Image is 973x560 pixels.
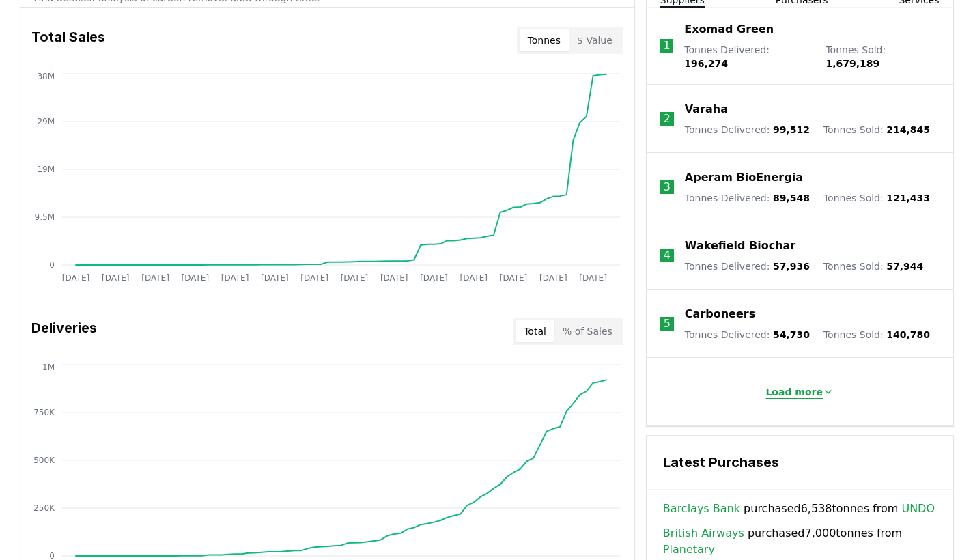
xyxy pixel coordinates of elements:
[37,165,55,174] tspan: 19M
[420,273,448,283] tspan: [DATE]
[886,193,930,204] span: 121,433
[34,212,54,222] tspan: 9.5M
[569,29,621,51] button: $ Value
[663,542,715,558] a: Planetary
[31,318,97,345] h3: Deliveries
[663,501,740,517] a: Barclays Bank
[685,123,810,137] p: Tonnes Delivered :
[823,328,930,341] p: Tonnes Sold :
[826,58,879,69] span: 1,679,189
[520,29,569,51] button: Tonnes
[685,238,795,254] a: Wakefield Biochar
[685,191,810,205] p: Tonnes Delivered :
[221,273,249,283] tspan: [DATE]
[663,525,937,558] span: purchased 7,000 tonnes from
[664,111,671,127] p: 2
[49,260,55,270] tspan: 0
[886,261,923,272] span: 57,944
[261,273,289,283] tspan: [DATE]
[37,117,55,126] tspan: 29M
[181,273,209,283] tspan: [DATE]
[664,179,671,195] p: 3
[141,273,169,283] tspan: [DATE]
[664,316,671,332] p: 5
[773,329,810,340] span: 54,730
[685,328,810,341] p: Tonnes Delivered :
[300,273,328,283] tspan: [DATE]
[773,193,810,204] span: 89,548
[823,123,930,137] p: Tonnes Sold :
[33,503,55,513] tspan: 250K
[765,385,823,399] p: Load more
[685,169,803,186] a: Aperam BioEnergia
[579,273,607,283] tspan: [DATE]
[554,320,621,342] button: % of Sales
[886,124,930,135] span: 214,845
[826,43,939,70] p: Tonnes Sold :
[684,21,774,38] a: Exomad Green
[516,320,554,342] button: Total
[460,273,488,283] tspan: [DATE]
[539,273,567,283] tspan: [DATE]
[61,273,89,283] tspan: [DATE]
[901,501,935,517] a: UNDO
[380,273,408,283] tspan: [DATE]
[33,456,55,465] tspan: 500K
[685,306,755,322] a: Carboneers
[33,408,55,417] tspan: 750K
[663,38,670,54] p: 1
[684,58,728,69] span: 196,274
[773,124,810,135] span: 99,512
[773,261,810,272] span: 57,936
[663,452,937,473] h3: Latest Purchases
[664,247,671,264] p: 4
[663,525,744,542] a: British Airways
[685,101,728,117] a: Varaha
[755,378,845,406] button: Load more
[823,260,923,273] p: Tonnes Sold :
[663,501,935,517] span: purchased 6,538 tonnes from
[340,273,368,283] tspan: [DATE]
[31,27,105,54] h3: Total Sales
[101,273,129,283] tspan: [DATE]
[684,43,812,70] p: Tonnes Delivered :
[42,363,55,372] tspan: 1M
[685,260,810,273] p: Tonnes Delivered :
[37,72,55,81] tspan: 38M
[823,191,930,205] p: Tonnes Sold :
[499,273,527,283] tspan: [DATE]
[886,329,930,340] span: 140,780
